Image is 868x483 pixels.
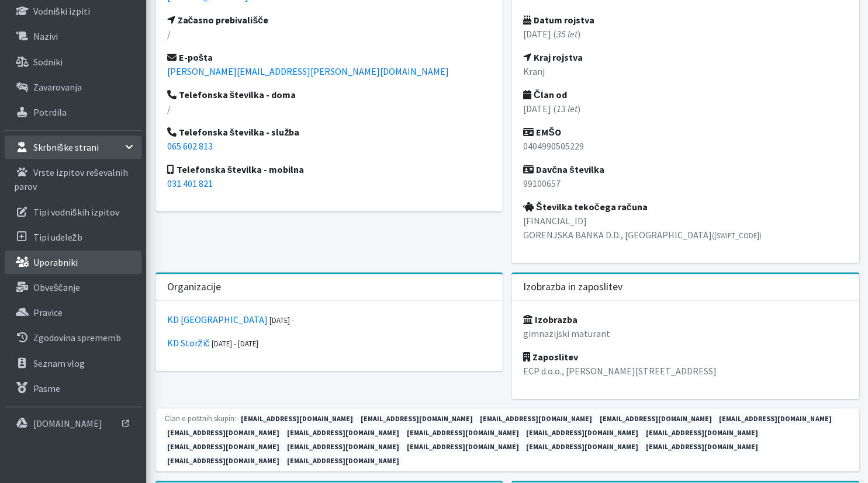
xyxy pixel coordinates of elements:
[5,352,141,375] a: Seznam vlog
[165,442,283,452] span: [EMAIL_ADDRESS][DOMAIN_NAME]
[523,326,848,340] p: gimnazijski maturant
[167,337,210,349] a: KD Storžič
[284,456,402,466] span: [EMAIL_ADDRESS][DOMAIN_NAME]
[167,178,213,189] a: 031 401 821
[5,200,141,224] a: Tipi vodniških izpitov
[523,364,848,378] p: ECP d.o.o., [PERSON_NAME][STREET_ADDRESS]
[5,251,141,274] a: Uporabniki
[167,102,492,116] p: /
[167,89,296,100] strong: Telefonska številka - doma
[717,413,835,424] span: [EMAIL_ADDRESS][DOMAIN_NAME]
[5,326,141,349] a: Zgodovina sprememb
[167,126,300,138] strong: Telefonska številka - služba
[167,65,449,77] a: [PERSON_NAME][EMAIL_ADDRESS][PERSON_NAME][DOMAIN_NAME]
[212,339,258,348] small: [DATE] - [DATE]
[523,314,577,325] strong: Izobrazba
[523,51,583,63] strong: Kraj rojstva
[33,307,63,318] p: Pravice
[5,100,141,124] a: Potrdila
[597,413,715,424] span: [EMAIL_ADDRESS][DOMAIN_NAME]
[167,281,221,293] h3: Organizacije
[5,301,141,324] a: Pravice
[284,442,402,452] span: [EMAIL_ADDRESS][DOMAIN_NAME]
[33,256,78,268] p: Uporabniki
[523,281,623,293] h3: Izobrazba in zaposlitev
[33,5,90,17] p: Vodniški izpiti
[33,106,67,118] p: Potrdila
[14,166,128,192] p: Vrste izpitov reševalnih parov
[712,231,762,240] small: ([SWIFT_CODE])
[33,332,121,343] p: Zgodovina sprememb
[33,282,80,293] p: Obveščanje
[556,28,577,40] em: 35 let
[33,383,60,394] p: Pasme
[165,456,283,466] span: [EMAIL_ADDRESS][DOMAIN_NAME]
[556,103,577,114] em: 13 let
[33,81,82,93] p: Zavarovanja
[33,206,119,218] p: Tipi vodniških izpitov
[523,176,848,190] p: 99100657
[5,50,141,74] a: Sodniki
[167,14,269,26] strong: Začasno prebivališče
[643,442,761,452] span: [EMAIL_ADDRESS][DOMAIN_NAME]
[5,377,141,400] a: Pasme
[167,51,213,63] strong: E-pošta
[165,428,283,438] span: [EMAIL_ADDRESS][DOMAIN_NAME]
[523,351,578,363] strong: Zaposlitev
[523,428,641,438] span: [EMAIL_ADDRESS][DOMAIN_NAME]
[5,135,141,159] a: Skrbniške strani
[165,413,237,423] small: Član e-poštnih skupin:
[523,164,604,175] strong: Davčna številka
[523,64,848,78] p: Kranj
[33,418,102,429] p: [DOMAIN_NAME]
[33,56,63,68] p: Sodniki
[404,442,522,452] span: [EMAIL_ADDRESS][DOMAIN_NAME]
[238,413,356,424] span: [EMAIL_ADDRESS][DOMAIN_NAME]
[643,428,761,438] span: [EMAIL_ADDRESS][DOMAIN_NAME]
[5,25,141,48] a: Nazivi
[5,161,141,198] a: Vrste izpitov reševalnih parov
[5,412,141,435] a: [DOMAIN_NAME]
[5,225,141,249] a: Tipi udeležb
[523,27,848,41] p: [DATE] ( )
[477,413,595,424] span: [EMAIL_ADDRESS][DOMAIN_NAME]
[167,164,305,175] strong: Telefonska številka - mobilna
[404,428,522,438] span: [EMAIL_ADDRESS][DOMAIN_NAME]
[523,214,848,242] p: [FINANCIAL_ID] GORENJSKA BANKA D.D., [GEOGRAPHIC_DATA]
[269,315,294,325] small: [DATE] -
[523,14,594,26] strong: Datum rojstva
[523,201,647,213] strong: Številka tekočega računa
[33,231,82,243] p: Tipi udeležb
[523,102,848,116] p: [DATE] ( )
[33,30,58,42] p: Nazivi
[523,126,561,138] strong: EMŠO
[33,141,99,153] p: Skrbniške strani
[5,276,141,299] a: Obveščanje
[284,428,402,438] span: [EMAIL_ADDRESS][DOMAIN_NAME]
[523,89,567,100] strong: Član od
[167,314,268,325] a: KD [GEOGRAPHIC_DATA]
[523,139,848,153] p: 0404990505229
[167,27,492,41] p: /
[167,140,213,152] a: 065 602 813
[5,75,141,99] a: Zavarovanja
[33,357,85,369] p: Seznam vlog
[523,442,641,452] span: [EMAIL_ADDRESS][DOMAIN_NAME]
[358,413,476,424] span: [EMAIL_ADDRESS][DOMAIN_NAME]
